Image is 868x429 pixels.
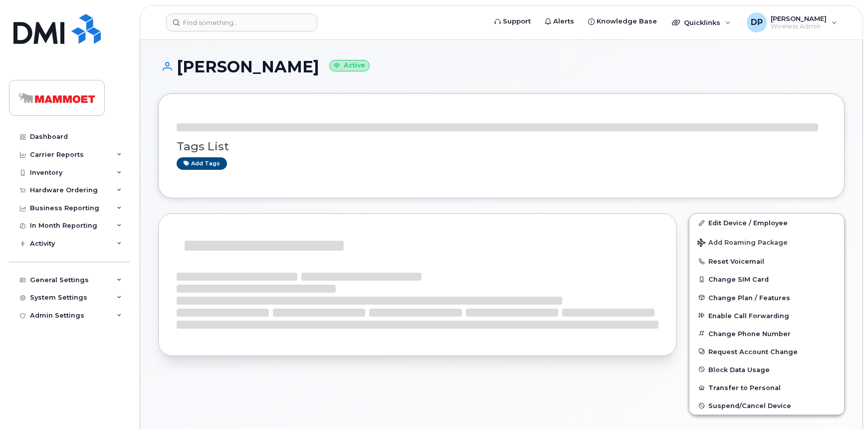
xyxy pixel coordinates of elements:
h1: [PERSON_NAME] [158,58,845,75]
span: Suspend/Cancel Device [708,402,791,410]
small: Active [329,60,370,71]
button: Block Data Usage [689,361,844,379]
button: Suspend/Cancel Device [689,397,844,415]
button: Add Roaming Package [689,232,844,252]
span: Change Plan / Features [708,294,790,301]
button: Change Plan / Features [689,289,844,307]
span: Enable Call Forwarding [708,312,789,319]
button: Request Account Change [689,343,844,361]
button: Change SIM Card [689,270,844,288]
button: Change Phone Number [689,325,844,343]
a: Add tags [177,157,227,170]
span: Add Roaming Package [697,239,788,248]
h3: Tags List [177,140,826,153]
a: Edit Device / Employee [689,214,844,232]
button: Transfer to Personal [689,379,844,397]
button: Enable Call Forwarding [689,307,844,325]
button: Reset Voicemail [689,252,844,270]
